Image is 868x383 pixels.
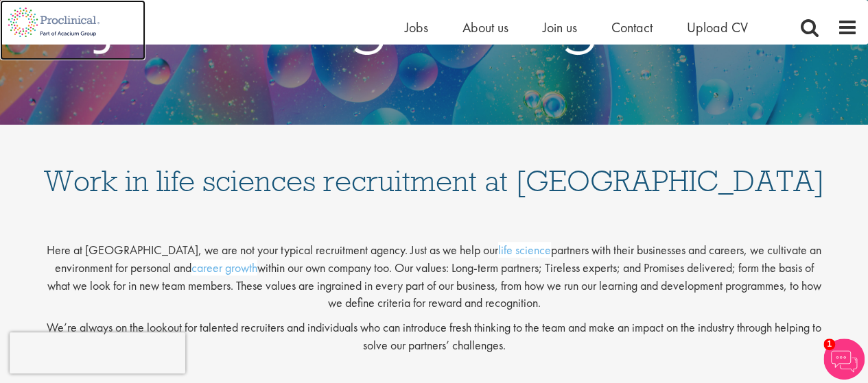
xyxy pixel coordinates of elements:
[687,18,748,36] a: Upload CV
[405,18,428,36] a: Jobs
[462,18,508,36] a: About us
[43,319,825,354] p: We’re always on the lookout for talented recruiters and individuals who can introduce fresh think...
[823,338,835,350] span: 1
[498,242,551,258] a: life science
[611,18,653,36] a: Contact
[191,260,257,275] a: career growth
[43,230,825,312] p: Here at [GEOGRAPHIC_DATA], we are not your typical recruitment agency. Just as we help our partne...
[823,338,865,380] img: Chatbot
[543,18,577,36] a: Join us
[43,138,825,196] h1: Work in life sciences recruitment at [GEOGRAPHIC_DATA]
[10,332,185,373] iframe: reCAPTCHA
